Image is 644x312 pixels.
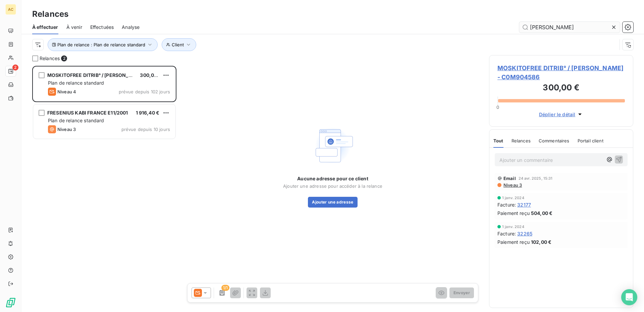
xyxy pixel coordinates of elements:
[517,230,532,237] span: 32265
[283,183,382,189] span: Ajouter une adresse pour accéder à la relance
[32,24,58,31] span: À effectuer
[57,127,76,132] span: Niveau 3
[47,110,128,116] span: FRESENIUS KABI FRANCE E11/2001
[122,24,140,31] span: Analyse
[5,4,16,15] div: AC
[621,289,637,305] div: Open Intercom Messenger
[503,182,522,188] span: Niveau 3
[539,111,576,118] span: Déplier le détail
[512,138,531,143] span: Relances
[308,197,357,208] button: Ajouter une adresse
[497,238,530,246] span: Paiement reçu
[162,38,196,51] button: Client
[493,138,503,143] span: Tout
[311,124,354,167] img: Empty state
[449,287,474,298] button: Envoyer
[48,118,104,123] span: Plan de relance standard
[40,55,60,62] span: Relances
[136,110,160,116] span: 1 916,40 €
[537,110,586,118] button: Déplier le détail
[12,64,18,71] span: 2
[497,210,530,217] span: Paiement reçu
[496,104,499,110] span: 0
[66,24,82,31] span: À venir
[57,89,76,94] span: Niveau 4
[119,89,170,94] span: prévue depuis 102 jours
[32,66,176,312] div: grid
[5,66,16,77] a: 2
[48,38,158,51] button: Plan de relance : Plan de relance standard
[517,201,531,208] span: 32177
[497,201,516,208] span: Facture :
[497,82,625,95] h3: 300,00 €
[5,297,16,308] img: Logo LeanPay
[502,225,524,229] span: 1 janv. 2024
[47,72,145,78] span: MOSKITOFREE DITRIB° / [PERSON_NAME]
[531,238,551,246] span: 102,00 €
[497,230,516,237] span: Facture :
[48,80,104,86] span: Plan de relance standard
[519,176,553,180] span: 24 avr. 2025, 15:31
[539,138,570,143] span: Commentaires
[531,210,552,217] span: 504,00 €
[502,196,524,200] span: 1 janv. 2024
[90,24,114,31] span: Effectuées
[221,285,229,291] span: 1/1
[578,138,603,143] span: Portail client
[172,42,184,47] span: Client
[121,127,170,132] span: prévue depuis 10 jours
[32,8,68,20] h3: Relances
[61,55,67,61] span: 2
[57,42,145,47] span: Plan de relance : Plan de relance standard
[497,63,625,82] span: MOSKITOFREE DITRIB° / [PERSON_NAME] - C0M904586
[140,72,161,78] span: 300,00 €
[297,175,368,182] span: Aucune adresse pour ce client
[503,176,516,181] span: Email
[519,22,620,33] input: Rechercher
